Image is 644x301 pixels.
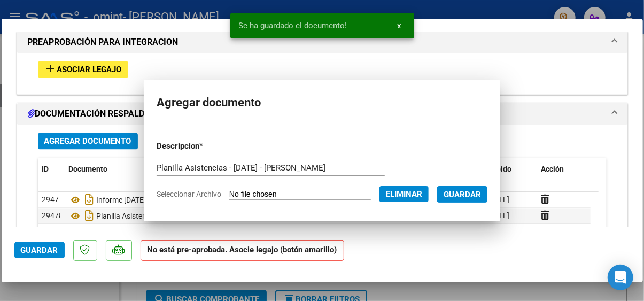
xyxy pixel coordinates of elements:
[157,140,256,152] p: Descripcion
[537,158,591,181] datatable-header-cell: Acción
[28,36,179,49] h1: PREAPROBACIÓN PARA INTEGRACION
[17,32,627,53] mat-expansion-panel-header: PREAPROBACIÓN PARA INTEGRACION
[444,190,481,199] span: Guardar
[83,191,97,208] i: Descargar documento
[21,245,58,255] span: Guardar
[57,65,122,74] span: Asociar Legajo
[239,20,347,31] span: Se ha guardado el documento!
[38,133,138,149] button: Agregar Documento
[14,242,65,258] button: Guardar
[386,189,422,199] span: Eliminar
[379,186,429,202] button: Eliminar
[42,195,64,204] span: 29477
[541,165,564,173] span: Acción
[437,186,487,203] button: Guardar
[44,62,57,75] mat-icon: add
[398,21,401,30] span: x
[157,190,221,198] span: Seleccionar Archivo
[157,92,487,113] h2: Agregar documento
[608,265,633,290] div: Open Intercom Messenger
[38,158,65,181] datatable-header-cell: ID
[69,212,250,220] span: Planilla Asistencias - [DATE] - [PERSON_NAME]
[65,158,414,181] datatable-header-cell: Documento
[83,207,97,224] i: Descargar documento
[44,136,131,146] span: Agregar Documento
[141,240,344,261] strong: No está pre-aprobada. Asocie legajo (botón amarillo)
[42,211,64,220] span: 29478
[42,165,49,173] span: ID
[69,165,108,173] span: Documento
[17,103,627,125] mat-expansion-panel-header: DOCUMENTACIÓN RESPALDATORIA
[17,53,627,94] div: PREAPROBACIÓN PARA INTEGRACION
[38,61,128,78] button: Asociar Legajo
[484,158,537,181] datatable-header-cell: Subido
[69,196,209,204] span: Informe [DATE] - [PERSON_NAME]
[28,107,183,120] h1: DOCUMENTACIÓN RESPALDATORIA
